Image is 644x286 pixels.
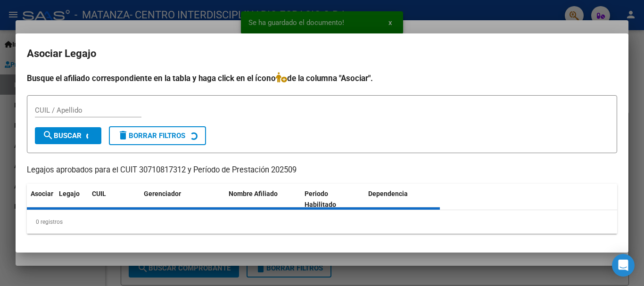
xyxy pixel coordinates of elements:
span: Gerenciador [144,190,181,197]
span: Dependencia [368,190,408,197]
button: Buscar [35,127,101,144]
p: Legajos aprobados para el CUIT 30710817312 y Período de Prestación 202509 [27,164,617,176]
datatable-header-cell: CUIL [88,184,140,215]
datatable-header-cell: Nombre Afiliado [225,184,301,215]
datatable-header-cell: Legajo [55,184,88,215]
div: Open Intercom Messenger [612,254,635,277]
button: Borrar Filtros [109,126,206,145]
datatable-header-cell: Gerenciador [140,184,225,215]
h4: Busque el afiliado correspondiente en la tabla y haga click en el ícono de la columna "Asociar". [27,72,617,84]
span: CUIL [92,190,106,197]
datatable-header-cell: Asociar [27,184,55,215]
span: Borrar Filtros [117,131,185,140]
span: Buscar [42,131,82,140]
datatable-header-cell: Dependencia [364,184,440,215]
mat-icon: delete [117,130,129,141]
datatable-header-cell: Periodo Habilitado [301,184,364,215]
span: Periodo Habilitado [305,190,336,208]
span: Legajo [59,190,80,197]
div: 0 registros [27,210,617,234]
mat-icon: search [42,130,54,141]
span: Asociar [31,190,53,197]
h2: Asociar Legajo [27,45,617,63]
span: Nombre Afiliado [229,190,278,197]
